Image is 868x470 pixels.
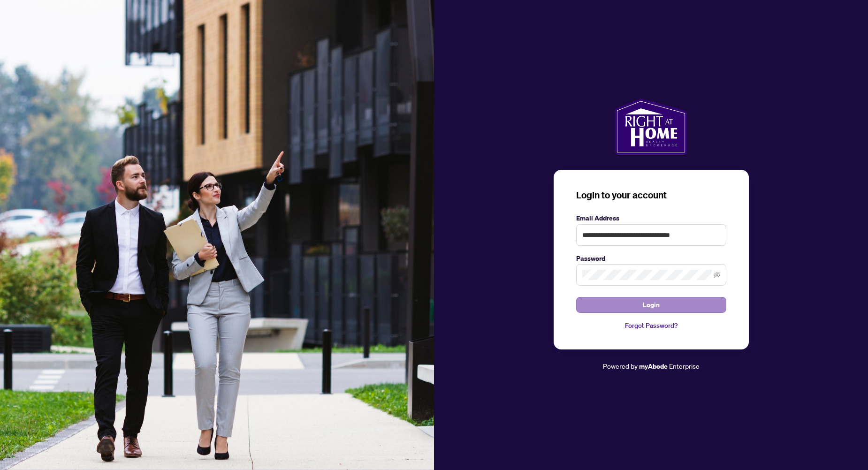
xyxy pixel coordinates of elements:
span: Powered by [603,362,638,370]
span: Enterprise [669,362,700,370]
img: ma-logo [615,99,687,155]
button: Login [576,297,726,313]
a: Forgot Password? [576,320,726,331]
a: myAbode [639,361,668,371]
h3: Login to your account [576,189,726,202]
label: Email Address [576,213,726,223]
label: Password [576,253,726,264]
span: Login [643,297,660,312]
span: eye-invisible [714,272,720,278]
